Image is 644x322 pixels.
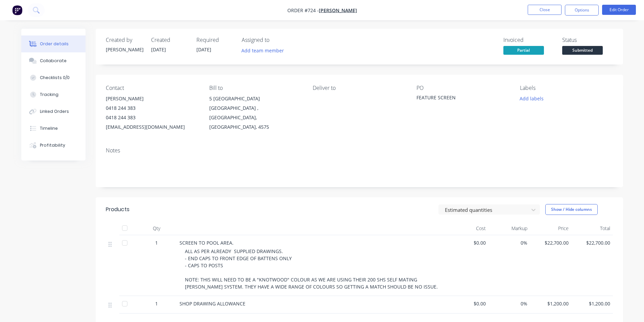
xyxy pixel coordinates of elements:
span: Partial [503,46,544,54]
span: SCREEN TO POOL AREA. [180,240,234,246]
span: Order #724 - [287,7,319,14]
div: [PERSON_NAME]0418 244 3830418 244 383[EMAIL_ADDRESS][DOMAIN_NAME] [106,94,198,132]
div: Price [530,222,572,235]
div: Labels [520,85,613,91]
div: Products [106,205,129,214]
div: [EMAIL_ADDRESS][DOMAIN_NAME] [106,122,198,132]
a: [PERSON_NAME] [319,7,357,14]
div: PO [416,85,509,91]
span: $0.00 [450,300,486,307]
div: Order details [40,41,69,47]
button: Edit Order [602,5,636,15]
div: Tracking [40,92,58,98]
div: Profitability [40,142,65,148]
div: Timeline [40,125,58,131]
button: Close [528,5,562,15]
div: Invoiced [503,37,554,43]
div: Contact [106,85,198,91]
button: Tracking [21,86,86,103]
span: ALL AS PER ALREADY SUPPLIED DRAWINGS. - END CAPS TO FRONT EDGE OF BATTENS ONLY - CAPS TO POSTS NO... [185,248,438,290]
div: Bill to [209,85,302,91]
div: 5 [GEOGRAPHIC_DATA] [209,94,302,103]
div: 5 [GEOGRAPHIC_DATA][GEOGRAPHIC_DATA] , [GEOGRAPHIC_DATA], [GEOGRAPHIC_DATA], 4575 [209,94,302,132]
button: Checklists 0/0 [21,69,86,86]
div: Checklists 0/0 [40,75,70,81]
span: 1 [155,300,158,307]
div: Assigned to [242,37,309,43]
span: $1,200.00 [574,300,610,307]
div: Notes [106,147,613,154]
div: Created [151,37,188,43]
div: Deliver to [313,85,405,91]
span: [DATE] [196,46,211,53]
button: Timeline [21,120,86,137]
div: Required [196,37,234,43]
div: [GEOGRAPHIC_DATA] , [GEOGRAPHIC_DATA], [GEOGRAPHIC_DATA], 4575 [209,103,302,132]
div: Markup [488,222,530,235]
span: $22,700.00 [574,239,610,246]
div: 0418 244 383 [106,103,198,113]
button: Add labels [516,94,547,103]
div: Status [562,37,613,43]
div: Total [571,222,613,235]
button: Profitability [21,137,86,154]
span: 1 [155,239,158,246]
button: Add team member [242,46,288,55]
span: SHOP DRAWING ALLOWANCE [180,300,245,307]
button: Submitted [562,46,603,56]
div: [PERSON_NAME] [106,46,143,53]
button: Linked Orders [21,103,86,120]
span: $0.00 [450,239,486,246]
div: [PERSON_NAME] [106,94,198,103]
div: Cost [447,222,489,235]
button: Add team member [238,46,287,55]
span: $1,200.00 [533,300,569,307]
div: Collaborate [40,58,67,64]
div: Qty [136,222,177,235]
div: 0418 244 383 [106,113,198,122]
div: Linked Orders [40,108,69,115]
div: FEATURE SCREEN [416,94,501,103]
button: Options [565,5,599,16]
span: 0% [491,300,527,307]
button: Order details [21,35,86,52]
button: Show / Hide columns [545,204,598,215]
span: [DATE] [151,46,166,53]
button: Collaborate [21,52,86,69]
div: Created by [106,37,143,43]
span: Submitted [562,46,603,54]
span: $22,700.00 [533,239,569,246]
img: Factory [12,5,22,15]
span: 0% [491,239,527,246]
